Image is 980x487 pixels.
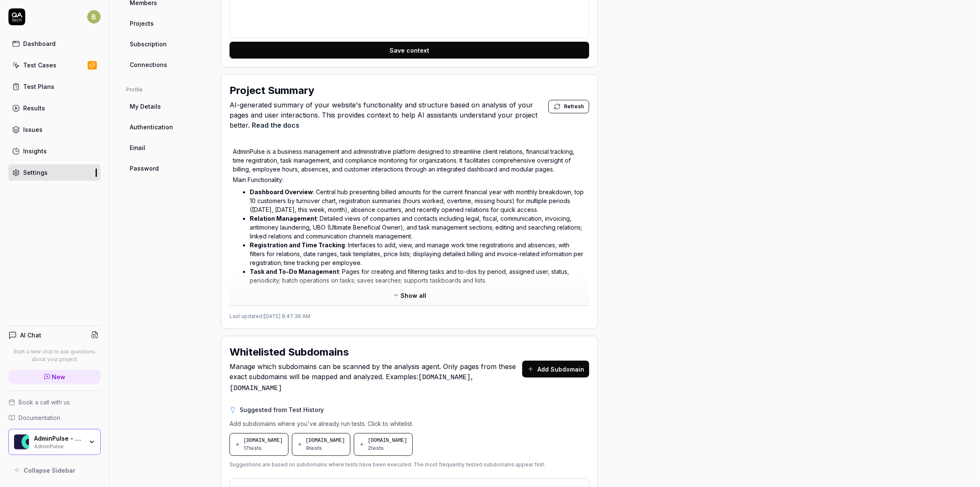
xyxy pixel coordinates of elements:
[8,370,101,384] a: New
[8,348,101,363] p: Start a new chat to ask questions about your project
[250,214,586,241] li: : Detailed views of companies and contacts including legal, fiscal, communication, invoicing, ant...
[306,444,322,452] span: 8 tests
[230,419,589,428] p: Add subdomains where you've already run tests. Click to whitelist.
[126,36,207,52] a: Subscription
[130,143,145,152] span: Email
[8,164,101,181] a: Settings
[8,35,101,52] a: Dashboard
[292,433,351,456] button: [DOMAIN_NAME]8tests
[130,123,173,131] span: Authentication
[240,405,324,414] h3: Suggested from Test History
[8,57,101,73] a: Test Cases
[23,147,47,155] div: Insights
[250,268,339,275] strong: Task and To-Do Management
[230,42,589,59] button: Save context
[368,437,407,444] span: [DOMAIN_NAME]
[87,8,101,25] button: B
[23,82,54,91] div: Test Plans
[8,429,101,455] button: AdminPulse - 0475.384.429 LogoAdminPulse - 0475.384.429AdminPulse
[243,444,262,452] span: 17 tests
[250,285,586,311] li: : Viewing, filtering (by type, date, category), marking as read, downloading related files, and s...
[243,437,283,444] span: [DOMAIN_NAME]
[130,40,167,48] span: Subscription
[8,413,101,422] a: Documentation
[230,385,282,392] code: [DOMAIN_NAME]
[130,164,159,173] span: Password
[126,119,207,135] a: Authentication
[250,241,345,249] strong: Registration and Time Tracking
[24,466,75,475] span: Collapse Sidebar
[130,60,167,69] span: Connections
[252,121,299,129] a: Read the docs
[233,147,586,174] p: AdminPulse is a business management and administrative platform designed to streamline client rel...
[23,125,43,134] div: Issues
[354,433,413,456] button: [DOMAIN_NAME]2tests
[230,433,288,456] button: [DOMAIN_NAME]17tests
[230,83,314,98] h2: Project Summary
[230,461,589,468] p: Suggestions are based on subdomains where tests have been executed. The most frequently tested su...
[23,61,56,70] div: Test Cases
[401,291,427,300] span: Show all
[126,140,207,155] a: Email
[548,100,589,113] button: Refresh
[230,305,589,320] div: Last updated: [DATE] 8:47:36 AM
[23,104,45,112] div: Results
[250,187,586,214] li: : Central hub presenting billed amounts for the current financial year with monthly breakdown, to...
[126,161,207,176] a: Password
[130,19,154,28] span: Projects
[130,102,161,111] span: My Details
[306,437,345,444] span: [DOMAIN_NAME]
[87,10,101,24] span: B
[250,241,586,267] li: : Interfaces to add, view, and manage work time registrations and absences, with filters for rela...
[20,331,41,340] h4: AI Chat
[233,175,586,184] p: Main Functionality:
[126,86,207,94] div: Profile
[14,434,29,450] img: AdminPulse - 0475.384.429 Logo
[126,16,207,31] a: Projects
[8,100,101,116] a: Results
[126,99,207,114] a: My Details
[418,374,471,381] code: [DOMAIN_NAME]
[8,462,101,479] button: Collapse Sidebar
[126,57,207,72] a: Connections
[19,413,60,422] span: Documentation
[250,215,317,222] strong: Relation Management
[52,372,66,381] span: New
[522,361,589,377] button: Add Subdomain
[230,361,522,393] span: Manage which subdomains can be scanned by the analysis agent. Only pages from these exact subdoma...
[34,442,83,449] div: AdminPulse
[230,100,548,130] span: AI-generated summary of your website's functionality and structure based on analysis of your page...
[8,143,101,159] a: Insights
[34,435,83,442] div: AdminPulse - 0475.384.429
[250,267,586,285] li: : Pages for creating and filtering tasks and to-dos by period, assigned user, status, periodicity...
[230,345,349,360] h2: Whitelisted Subdomains
[564,103,584,110] span: Refresh
[250,188,313,195] strong: Dashboard Overview
[23,39,56,48] div: Dashboard
[368,444,384,452] span: 2 tests
[23,168,48,177] div: Settings
[19,398,70,407] span: Book a call with us
[8,121,101,138] a: Issues
[387,289,432,302] button: Show all
[8,398,101,407] a: Book a call with us
[8,78,101,95] a: Test Plans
